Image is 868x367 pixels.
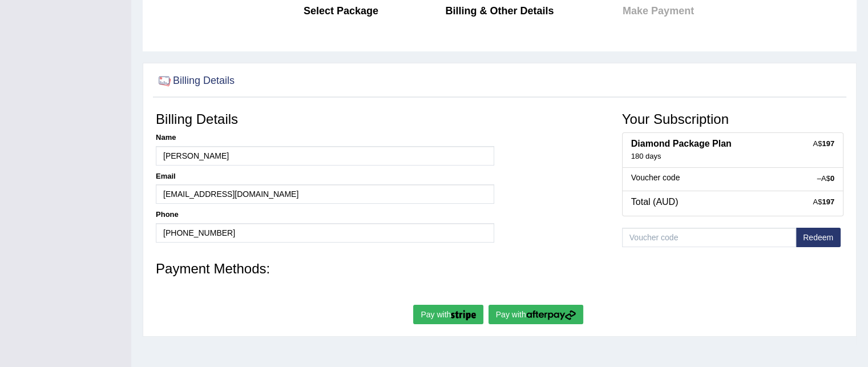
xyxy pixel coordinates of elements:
button: Redeem [796,228,841,247]
button: Pay with [413,305,483,324]
h5: Voucher code [631,174,834,182]
label: Name [156,132,176,143]
label: Email [156,171,176,182]
strong: 197 [822,197,834,206]
h3: Billing Details [156,112,494,127]
h4: Total (AUD) [631,197,834,207]
h4: Select Package [268,6,415,17]
h3: Your Subscription [622,112,843,127]
b: Diamond Package Plan [631,139,732,148]
div: A$ [813,139,834,149]
strong: 0 [830,174,834,183]
div: –A$ [817,174,834,184]
h2: Billing Details [156,72,235,90]
div: A$ [813,197,834,207]
input: Voucher code [622,228,796,247]
button: Pay with [488,305,583,324]
strong: 197 [822,139,834,148]
h4: Make Payment [584,6,732,17]
h4: Billing & Other Details [426,6,573,17]
h3: Payment Methods: [156,261,843,276]
div: 180 days [631,152,834,162]
label: Phone [156,209,179,220]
